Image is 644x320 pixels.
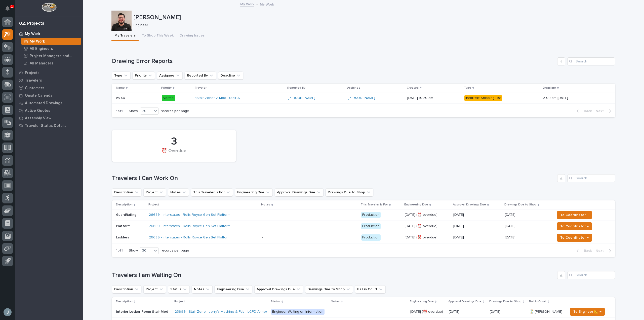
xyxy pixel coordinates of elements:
p: 3:00 pm [DATE] [543,95,569,100]
p: Description [116,299,133,304]
a: Customers [15,84,83,92]
button: Back [573,248,594,253]
tr: Interior Locker Room Stair ModInterior Locker Room Stair Mod 23999 - Stair Zone - Jerry's Machine... [112,306,615,317]
p: [DATE] [505,212,516,217]
button: Type [112,72,131,80]
button: Drawings Due to Shop [305,285,353,293]
h1: Drawing Error Reports [112,58,555,65]
button: Back [573,109,594,113]
div: Normal [162,95,175,101]
p: Project [148,202,159,207]
span: To Engineer 📐 → [573,309,601,315]
input: Search [567,57,615,65]
div: Notifications1 [6,6,13,14]
p: Type [464,85,471,91]
p: Approval Drawings Due [448,299,481,304]
p: My Work [260,1,274,7]
p: Ladders [116,235,145,240]
p: Name [116,85,125,91]
button: Ball in Court [355,285,386,293]
span: To Coordinator → [560,235,589,241]
a: Active Quotes [15,107,83,114]
p: 1 of 1 [112,105,127,117]
tr: Ladders26689 - Interstates - Rolls Royce Gen Set Platform - Production[DATE] (⏰ overdue)[DATE][DA... [112,232,615,243]
div: 20 [140,109,152,114]
p: Approval Drawings Due [453,202,486,207]
h1: Travelers I am Waiting On [112,272,555,279]
div: Production [361,223,381,229]
a: Traveler Status Details [15,122,83,129]
p: [DATE] (⏰ overdue) [410,309,444,314]
p: Assembly View [25,116,51,121]
p: [DATE] [453,224,501,228]
div: 02. Projects [19,21,44,26]
button: Status [168,285,190,293]
p: Description [116,202,133,207]
button: users-avatar [2,307,13,317]
a: [PERSON_NAME] [288,96,315,100]
a: Travelers [15,77,83,84]
p: 1 of 1 [112,244,127,257]
div: Incorrect Shipping List [464,95,502,101]
button: Drawings Due to Shop [326,188,373,196]
p: 1 [11,5,13,8]
span: To Coordinator → [560,223,589,229]
p: [DATE] (⏰ overdue) [405,235,449,240]
a: 23999 - Stair Zone - Jerry's Machine & Fab - LCPD Annex [175,310,268,314]
button: Reported By [185,72,216,80]
button: To Coordinator → [557,211,592,219]
p: Ball in Court [529,299,546,304]
button: Notes [192,285,213,293]
a: All Engineers [19,45,83,52]
div: ⏰ Overdue [120,148,227,159]
a: My Work [19,38,83,45]
p: My Work [25,32,40,36]
p: Show [129,109,138,113]
a: All Managers [19,60,83,67]
span: Back [581,109,592,113]
div: - [331,310,332,314]
p: Drawings Due to Shop [504,202,537,207]
p: [DATE] [505,223,516,228]
p: [DATE] (⏰ overdue) [405,213,449,217]
p: Interior Locker Room Stair Mod [116,309,169,314]
p: Engineering Due [410,299,434,304]
button: Project [143,285,166,293]
button: Engineering Due [235,188,273,196]
p: [DATE] [490,309,501,314]
p: Platform [116,224,145,228]
p: Customers [25,86,44,90]
a: Project Managers and Engineers [19,52,83,59]
p: Travelers [25,78,42,83]
p: Projects [25,71,39,75]
button: To Engineer 📐 → [570,308,605,316]
button: Approval Drawings Due [254,285,303,293]
p: Priority [161,85,172,91]
button: Description [112,188,141,196]
p: Assignee [347,85,360,91]
p: [DATE] [449,310,486,314]
button: Notes [168,188,189,196]
p: All Managers [30,61,53,66]
button: Deadline [218,72,243,80]
p: Deadline [543,85,556,91]
button: Notifications [2,3,13,14]
div: Search [567,174,615,182]
p: Active Quotes [25,109,50,113]
div: 30 [140,248,152,253]
div: - [262,235,263,240]
button: To Coordinator → [557,234,592,242]
button: Project [143,188,166,196]
p: Automated Drawings [25,101,62,105]
input: Search [567,271,615,279]
button: Assignee [157,72,183,80]
span: To Coordinator → [560,212,589,218]
p: #963 [116,95,126,100]
p: Show [129,248,138,253]
p: [DATE] [505,234,516,240]
p: ⏳ [PERSON_NAME] [530,309,563,314]
p: Status [271,299,280,304]
p: Engineering Due [404,202,428,207]
p: All Engineers [30,47,53,51]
